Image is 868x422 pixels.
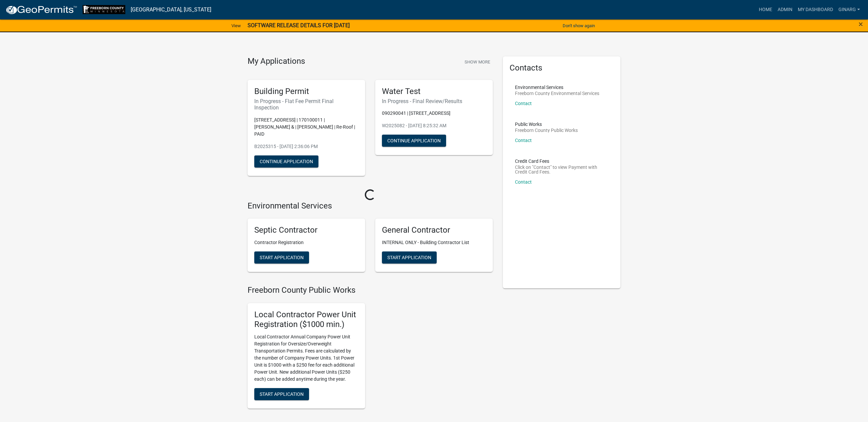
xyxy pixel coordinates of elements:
p: Environmental Services [515,85,599,90]
p: B2025315 - [DATE] 2:36:06 PM [254,143,358,150]
p: Public Works [515,122,578,127]
p: Freeborn County Environmental Services [515,91,599,96]
h4: Environmental Services [248,201,493,211]
h5: General Contractor [382,225,486,235]
h4: My Applications [248,56,305,66]
button: Start Application [382,251,437,264]
a: Contact [515,179,532,185]
button: Start Application [254,251,309,264]
h5: Septic Contractor [254,225,358,235]
button: Continue Application [382,135,446,147]
p: Local Contractor Annual Company Power Unit Registration for Oversize/Overweight Transportation Pe... [254,333,358,383]
p: Contractor Registration [254,239,358,246]
h5: Local Contractor Power Unit Registration ($1000 min.) [254,310,358,329]
a: View [229,20,244,31]
a: [GEOGRAPHIC_DATA], [US_STATE] [131,4,211,15]
a: Home [756,3,775,16]
span: Start Application [260,255,304,260]
a: ginarg [836,3,863,16]
h5: Water Test [382,87,486,96]
p: INTERNAL ONLY - Building Contractor List [382,239,486,246]
h5: Building Permit [254,87,358,96]
strong: SOFTWARE RELEASE DETAILS FOR [DATE] [248,22,350,29]
p: [STREET_ADDRESS] | 170100011 | [PERSON_NAME] & | [PERSON_NAME] | Re-Roof | PAID [254,116,358,138]
p: Click on "Contact" to view Payment with Credit Card Fees. [515,165,608,174]
button: Start Application [254,388,309,400]
h6: In Progress - Flat Fee Permit Final Inspection [254,98,358,111]
button: Show More [462,56,493,67]
span: Start Application [387,255,431,260]
button: Close [859,20,863,28]
h4: Freeborn County Public Works [248,285,493,295]
span: Start Application [260,391,304,396]
h6: In Progress - Final Review/Results [382,98,486,104]
a: Contact [515,101,532,106]
p: Freeborn County Public Works [515,128,578,133]
img: Freeborn County, Minnesota [83,5,125,14]
p: Credit Card Fees [515,159,608,163]
button: Continue Application [254,155,318,168]
span: × [859,19,863,29]
a: My Dashboard [795,3,836,16]
a: Contact [515,138,532,143]
p: W2025082 - [DATE] 8:25:32 AM [382,122,486,129]
a: Admin [775,3,795,16]
p: 090290041 | [STREET_ADDRESS] [382,110,486,117]
h5: Contacts [510,63,614,73]
button: Don't show again [560,20,598,31]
